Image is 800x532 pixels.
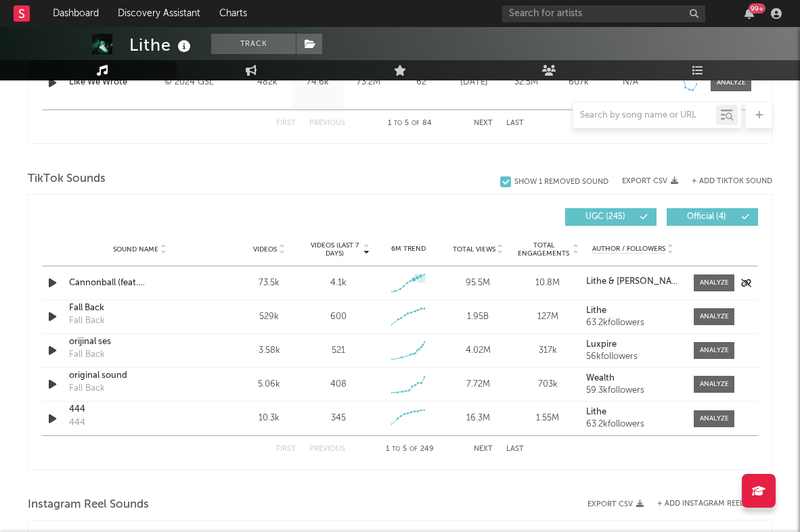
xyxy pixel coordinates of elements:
[69,348,105,362] div: Fall Back
[447,344,510,358] div: 4.02M
[330,378,347,391] div: 408
[586,374,680,383] a: Wealth
[397,76,445,89] div: 62
[474,445,493,453] button: Next
[565,208,657,226] button: UGC(245)
[516,241,571,258] span: Total Engagements
[592,245,665,253] span: Author / Followers
[745,8,754,19] button: 99+
[377,244,440,254] div: 6M Trend
[409,446,418,452] span: of
[504,76,549,89] div: 32.5M
[586,340,617,349] strong: Luxpire
[453,245,495,253] span: Total Views
[451,76,497,89] div: [DATE]
[586,408,606,416] strong: Lithe
[587,500,644,508] button: Export CSV
[586,340,680,349] a: Luxpire
[238,378,301,391] div: 5.06k
[447,412,510,425] div: 16.3M
[516,310,579,324] div: 127M
[164,74,238,91] div: © 2024 GSL
[586,318,680,328] div: 63.2k followers
[69,403,210,416] a: 444
[573,110,716,121] input: Search by song name or URL
[372,441,447,458] div: 1 5 249
[331,412,346,425] div: 345
[749,3,765,14] div: 99 +
[392,446,400,452] span: to
[516,378,579,391] div: 703k
[113,245,158,253] span: Sound Name
[556,76,601,89] div: 607k
[622,177,678,185] button: Export CSV
[307,241,362,258] span: Videos (last 7 days)
[678,178,772,185] button: + Add TikTok Sound
[69,416,85,430] div: 444
[516,344,579,358] div: 317k
[586,408,680,417] a: Lithe
[211,34,296,54] button: Track
[516,276,579,290] div: 10.8M
[69,276,210,290] a: Cannonball (feat. [PERSON_NAME])
[447,310,510,324] div: 1.95B
[296,76,340,89] div: 74.6k
[516,412,579,425] div: 1.55M
[69,76,158,89] a: Like We Wrote
[69,369,210,383] a: original sound
[238,412,301,425] div: 10.3k
[586,277,686,286] strong: Lithe & [PERSON_NAME]
[675,213,738,221] span: Official ( 4 )
[447,378,510,391] div: 7.72M
[574,213,636,221] span: UGC ( 245 )
[330,276,347,290] div: 4.1k
[586,277,680,287] a: Lithe & [PERSON_NAME]
[667,208,758,226] button: Official(4)
[514,178,608,187] div: Show 1 Removed Sound
[586,374,615,383] strong: Wealth
[608,76,653,89] div: N/A
[330,310,347,324] div: 600
[69,382,105,395] div: Fall Back
[69,335,210,349] a: orijinal ses
[245,76,289,89] div: 482k
[644,500,772,508] div: + Add Instagram Reel Sound
[506,445,524,453] button: Last
[253,245,277,253] span: Videos
[586,306,680,316] a: Lithe
[238,276,301,290] div: 73.5k
[586,352,680,362] div: 56k followers
[502,5,705,22] input: Search for artists
[586,306,606,315] strong: Lithe
[276,445,296,453] button: First
[238,344,301,358] div: 3.58k
[69,301,210,315] a: Fall Back
[586,420,680,429] div: 63.2k followers
[69,314,105,328] div: Fall Back
[586,386,680,395] div: 59.3k followers
[447,276,510,290] div: 95.5M
[692,178,772,185] button: + Add TikTok Sound
[332,344,345,358] div: 521
[309,445,345,453] button: Previous
[347,76,391,89] div: 73.2M
[129,34,194,56] div: Lithe
[28,171,106,187] span: TikTok Sounds
[238,310,301,324] div: 529k
[657,500,772,508] button: + Add Instagram Reel Sound
[28,497,149,513] span: Instagram Reel Sounds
